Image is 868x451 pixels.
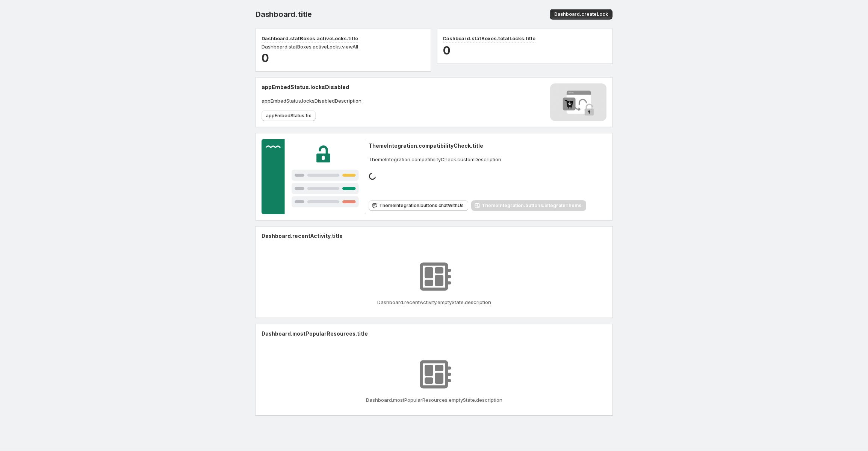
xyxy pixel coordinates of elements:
h2: 0 [443,43,606,58]
h2: appEmbedStatus.locksDisabled [262,83,361,91]
button: appEmbedStatus.fix [262,110,316,121]
h2: ThemeIntegration.compatibilityCheck.title [369,142,586,150]
p: Dashboard.mostPopularResources.emptyState.description [366,396,502,404]
img: Dashboard.mostPopularResources.emptyState.title [415,356,453,393]
span: Dashboard.createLock [554,11,608,17]
span: appEmbedStatus.fix [266,113,311,119]
span: Dashboard.title [256,10,312,19]
a: Dashboard.statBoxes.activeLocks.viewAll [262,43,358,50]
p: Dashboard.recentActivity.emptyState.description [377,298,491,306]
p: Dashboard.statBoxes.activeLocks.title [262,35,358,42]
h2: Dashboard.mostPopularResources.title [262,330,606,337]
img: Locks disabled [550,83,606,121]
p: Dashboard.statBoxes.totalLocks.title [443,35,535,42]
h2: Dashboard.recentActivity.title [262,232,343,240]
span: ThemeIntegration.compatibilityCheck.customDescription [369,156,586,163]
p: appEmbedStatus.locksDisabledDescription [262,97,361,104]
img: Customer support [262,139,366,214]
button: ThemeIntegration.buttons.chatWithUs [369,200,468,211]
h2: 0 [262,50,425,65]
img: Dashboard.recentActivity.emptyState.title [415,258,453,295]
button: Dashboard.createLock [550,9,612,20]
span: ThemeIntegration.buttons.chatWithUs [379,203,464,209]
